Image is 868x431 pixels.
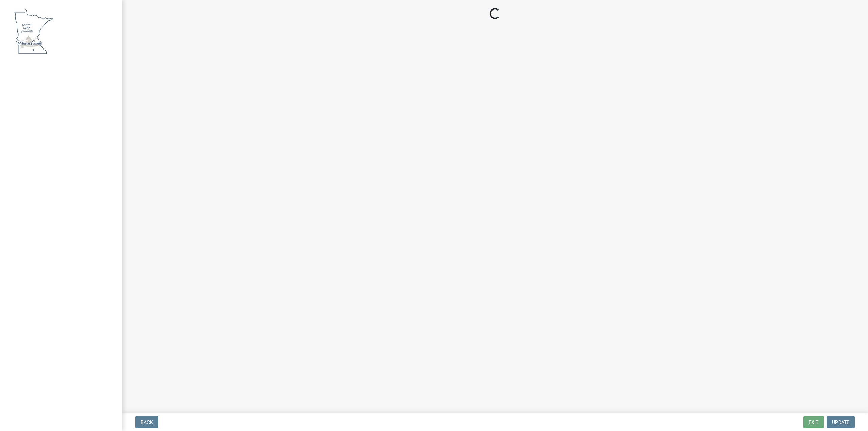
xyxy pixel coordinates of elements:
button: Update [827,416,855,428]
button: Exit [803,416,824,428]
span: Update [832,419,849,425]
img: Waseca County, Minnesota [14,7,54,56]
button: Back [135,416,158,428]
span: Back [141,419,153,425]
